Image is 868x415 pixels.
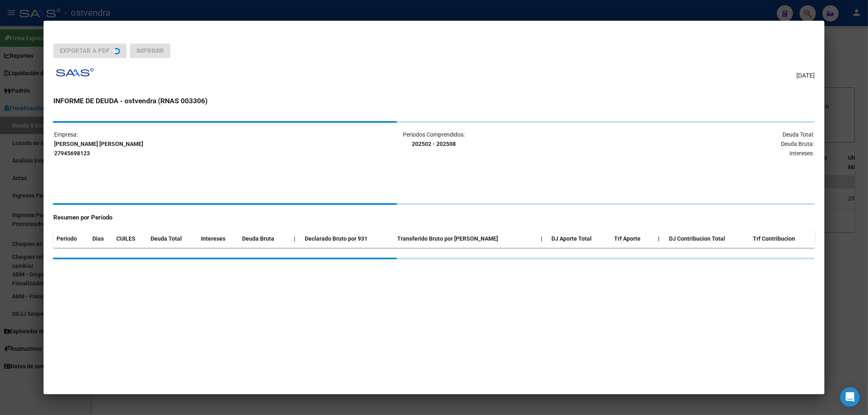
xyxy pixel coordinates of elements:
th: Dias [89,230,113,248]
p: Empresa: [54,130,307,158]
p: Deuda Total: Deuda Bruta: Intereses: [561,130,814,158]
strong: 202502 - 202508 [412,141,456,147]
p: Periodos Comprendidos: [308,130,560,149]
span: [DATE] [796,71,815,80]
span: Imprimir [136,47,164,54]
th: DJ Contribucion Total [666,230,750,248]
th: Deuda Total [147,230,198,248]
th: Declarado Bruto por 931 [302,230,394,248]
th: | [291,230,302,248]
th: Deuda Bruta [239,230,291,248]
th: Trf Aporte [611,230,655,248]
th: Periodo [53,230,89,248]
h3: INFORME DE DEUDA - ostvendra (RNAS 003306) [53,96,815,106]
th: DJ Aporte Total [549,230,611,248]
th: CUILES [113,230,147,248]
div: Open Intercom Messenger [840,387,860,407]
span: Exportar a PDF [60,47,109,54]
th: | [538,230,549,248]
th: | [655,230,666,248]
th: Trf Contribucion [750,230,815,248]
button: Exportar a PDF [53,43,127,58]
th: Intereses [198,230,239,248]
strong: [PERSON_NAME] [PERSON_NAME] 27945698123 [54,141,143,156]
th: Transferido Bruto por [PERSON_NAME] [394,230,538,248]
h4: Resumen por Período [53,213,815,222]
button: Imprimir [130,43,171,58]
